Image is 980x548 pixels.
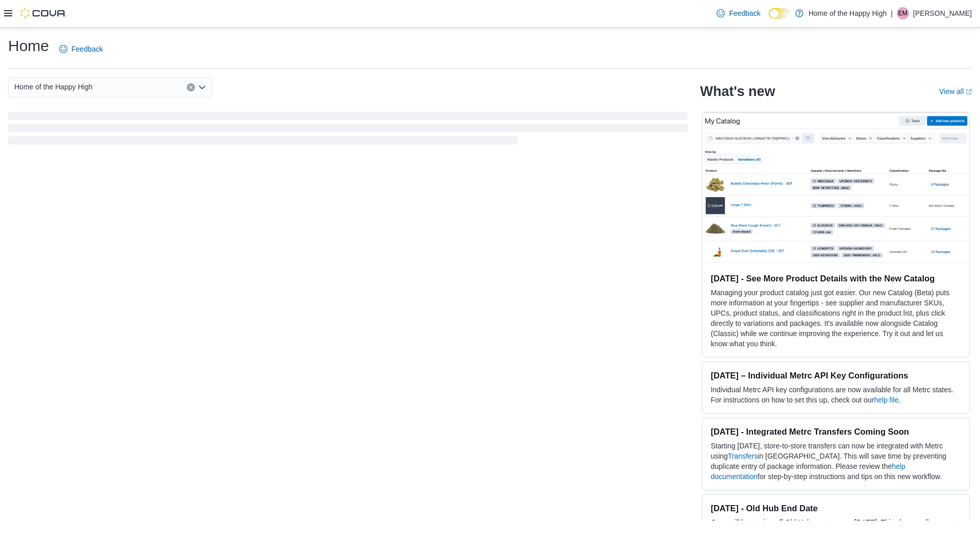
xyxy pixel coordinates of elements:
[710,288,961,349] p: Managing your product catalog just got easier. Our new Catalog (Beta) puts more information at yo...
[700,83,775,100] h2: What's new
[710,441,961,482] p: Starting [DATE], store-to-store transfers can now be integrated with Metrc using in [GEOGRAPHIC_D...
[713,3,764,23] a: Feedback
[913,7,972,19] p: [PERSON_NAME]
[891,7,893,19] p: |
[8,114,688,147] span: Loading
[710,426,961,437] h3: [DATE] - Integrated Metrc Transfers Coming Soon
[710,385,961,405] p: Individual Metrc API key configurations are now available for all Metrc states. For instructions ...
[874,396,898,404] a: help file
[808,7,887,19] p: Home of the Happy High
[710,462,905,481] a: help documentation
[710,503,961,513] h3: [DATE] - Old Hub End Date
[71,44,103,54] span: Feedback
[939,87,972,96] a: View allExternal link
[710,370,961,380] h3: [DATE] – Individual Metrc API Key Configurations
[769,8,790,19] input: Dark Mode
[966,89,972,95] svg: External link
[198,83,206,91] button: Open list of options
[729,8,760,18] span: Feedback
[769,19,769,19] span: Dark Mode
[897,7,909,19] div: Ethan McCarron
[898,7,908,19] span: EM
[8,36,49,56] h1: Home
[14,81,92,93] span: Home of the Happy High
[187,83,195,91] button: Clear input
[20,8,66,18] img: Cova
[728,452,758,460] a: Transfers
[710,273,961,283] h3: [DATE] - See More Product Details with the New Catalog
[55,39,107,59] a: Feedback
